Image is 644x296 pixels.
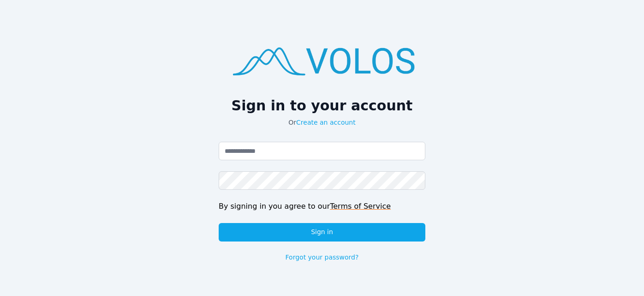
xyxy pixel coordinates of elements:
p: Or [219,118,425,127]
a: Forgot your password? [286,253,359,262]
button: Sign in [219,223,425,242]
div: By signing in you agree to our [219,201,425,212]
img: logo.png [219,34,425,86]
h2: Sign in to your account [219,97,425,114]
a: Terms of Service [330,202,391,211]
a: Create an account [296,119,356,126]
